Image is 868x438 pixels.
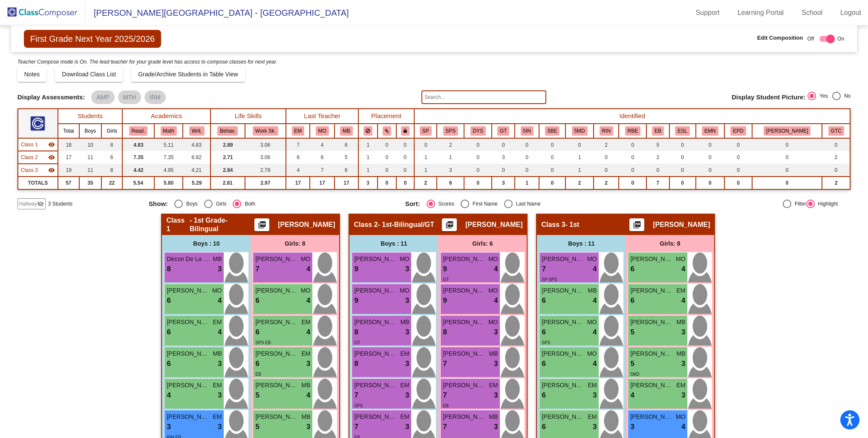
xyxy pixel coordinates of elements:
[218,264,222,275] span: 3
[587,255,597,264] span: MO
[539,164,565,177] td: 0
[400,318,409,327] span: MB
[58,138,79,151] td: 18
[541,220,565,229] span: Class 3
[183,138,211,151] td: 4.83
[515,151,539,164] td: 0
[492,124,515,138] th: Gifted and Talented
[48,167,55,174] mat-icon: visibility
[443,126,459,136] button: SPS
[17,59,277,65] i: Teacher Compose mode is On. The lead teacher for your grade level has access to compose classes f...
[79,164,101,177] td: 11
[464,138,492,151] td: 0
[211,151,245,164] td: 2.71
[414,164,437,177] td: 1
[17,67,47,82] button: Notes
[492,151,515,164] td: 3
[630,295,634,306] span: 6
[122,138,154,151] td: 4.83
[594,124,619,138] th: RTI-Instructional
[286,124,310,138] th: Erika Meza
[316,126,329,136] button: MO
[752,138,822,151] td: 0
[138,71,238,78] span: Grade/Archive Students in Table View
[724,124,752,138] th: EL-Parent Denial
[816,92,828,100] div: Yes
[681,264,685,275] span: 4
[349,235,438,252] div: Boys : 11
[521,126,533,136] button: 5IN
[354,264,358,275] span: 9
[443,295,447,306] span: 9
[435,200,454,208] div: Scores
[757,34,803,42] span: Edit Composition
[396,177,414,189] td: 0
[18,164,58,177] td: Adriana Rincon - 1st
[653,220,710,229] span: [PERSON_NAME]
[183,200,198,208] div: Boys
[594,138,619,151] td: 2
[488,286,498,295] span: MO
[378,124,396,138] th: Keep with students
[378,220,434,229] span: - 1st-Bilingual/GT
[129,126,148,136] button: Read.
[286,177,310,189] td: 17
[335,151,358,164] td: 5
[696,124,725,138] th: EL-Monitored (M1, M2)
[24,71,40,78] span: Notes
[166,216,190,233] span: Class 1
[724,151,752,164] td: 0
[696,151,725,164] td: 0
[292,126,305,136] button: EM
[358,164,378,177] td: 1
[211,138,245,151] td: 2.89
[822,151,850,164] td: 2
[358,151,378,164] td: 1
[515,177,539,189] td: 1
[515,138,539,151] td: 0
[464,151,492,164] td: 0
[689,6,727,20] a: Support
[122,151,154,164] td: 7.35
[18,151,58,164] td: Monica Gallegos - 1st-Bilingual/GT
[752,164,822,177] td: 0
[335,177,358,189] td: 17
[167,264,170,275] span: 8
[731,6,791,20] a: Learning Portal
[335,164,358,177] td: 6
[354,220,378,229] span: Class 2
[421,90,546,104] input: Search...
[646,177,669,189] td: 7
[822,124,850,138] th: GTC - GT Cluster
[646,124,669,138] th: EB-Emergent Bilingual
[101,177,122,189] td: 22
[464,177,492,189] td: 0
[515,164,539,177] td: 0
[167,286,209,295] span: [PERSON_NAME]
[85,6,349,20] span: [PERSON_NAME][GEOGRAPHIC_DATA] - [GEOGRAPHIC_DATA]
[19,200,37,208] span: Hallway
[822,164,850,177] td: 0
[828,126,844,136] button: GTC
[619,164,646,177] td: 0
[443,286,485,295] span: [PERSON_NAME][GEOGRAPHIC_DATA]
[752,177,822,189] td: 0
[837,35,844,43] span: On
[245,164,286,177] td: 2.79
[438,235,527,252] div: Girls: 6
[213,255,222,264] span: MB
[396,164,414,177] td: 0
[340,126,353,136] button: MB
[354,255,397,264] span: [PERSON_NAME]
[497,126,509,136] button: GT
[122,109,211,124] th: Academics
[144,90,166,104] mat-chip: IRM
[58,177,79,189] td: 57
[669,151,696,164] td: 0
[217,126,238,136] button: Behav.
[542,255,584,264] span: [PERSON_NAME]
[594,177,619,189] td: 2
[101,124,122,138] th: Girls
[218,295,222,306] span: 4
[306,295,310,306] span: 4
